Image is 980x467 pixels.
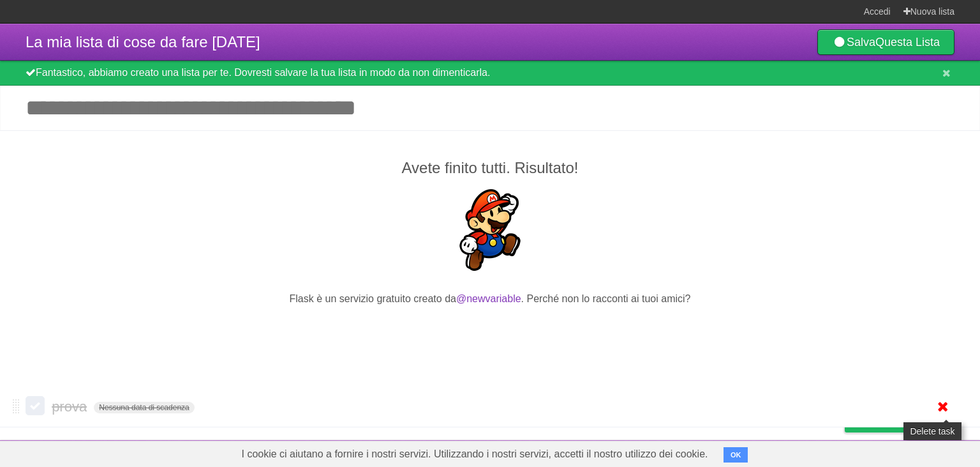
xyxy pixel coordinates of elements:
[456,293,521,304] a: @newvariable
[94,402,194,413] span: Nessuna data di scadenza
[26,291,954,307] p: Flask è un servizio gratuito creato da . Perché non lo racconti ai tuoi amici?
[449,189,531,271] img: Super Mario
[875,36,940,49] b: Questa Lista
[26,33,260,50] span: La mia lista di cose da fare [DATE]
[26,157,954,180] h2: Avete finito tutti. Risultato!
[817,29,954,55] a: SalvaQuesta Lista
[229,441,721,467] span: I cookie ci aiutano a fornire i nostri servizi. Utilizzando i nostri servizi, accetti il nostro u...
[52,399,90,415] span: prova
[872,410,948,432] span: Offrimi un caffè
[724,447,748,463] button: OK
[465,323,516,341] iframe: X Pulsante Post
[26,396,45,415] label: Fatto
